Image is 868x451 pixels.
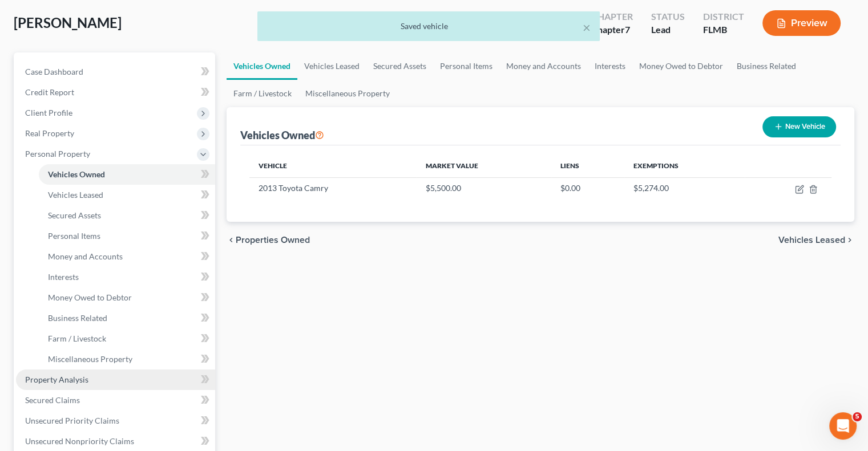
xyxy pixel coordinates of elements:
[48,334,106,343] span: Farm / Livestock
[591,10,633,23] div: Chapter
[845,235,854,245] i: chevron_right
[651,10,685,23] div: Status
[249,177,417,199] td: 2013 Toyota Camry
[39,246,215,267] a: Money and Accounts
[829,412,857,440] iframe: Intercom live chat
[297,52,366,80] a: Vehicles Leased
[236,235,310,245] span: Properties Owned
[853,412,862,421] span: 5
[16,411,215,431] a: Unsecured Priority Claims
[39,226,215,246] a: Personal Items
[632,52,730,80] a: Money Owed to Debtor
[48,251,123,261] span: Money and Accounts
[25,416,119,425] span: Unsecured Priority Claims
[39,349,215,369] a: Miscellaneous Property
[227,80,298,107] a: Farm / Livestock
[39,308,215,328] a: Business Related
[778,235,845,245] span: Vehicles Leased
[703,10,744,23] div: District
[551,177,624,199] td: $0.00
[227,52,297,80] a: Vehicles Owned
[25,436,134,446] span: Unsecured Nonpriority Claims
[624,155,745,177] th: Exemptions
[39,205,215,226] a: Secured Assets
[39,328,215,349] a: Farm / Livestock
[433,52,499,80] a: Personal Items
[267,21,591,32] div: Saved vehicle
[39,267,215,287] a: Interests
[48,190,103,200] span: Vehicles Leased
[588,52,632,80] a: Interests
[417,155,551,177] th: Market Value
[16,82,215,103] a: Credit Report
[730,52,803,80] a: Business Related
[48,169,105,179] span: Vehicles Owned
[16,369,215,390] a: Property Analysis
[48,210,101,220] span: Secured Assets
[25,395,80,405] span: Secured Claims
[16,390,215,411] a: Secured Claims
[48,231,100,241] span: Personal Items
[25,375,88,384] span: Property Analysis
[583,21,591,34] button: ×
[624,177,745,199] td: $5,274.00
[48,354,132,364] span: Miscellaneous Property
[25,108,72,117] span: Client Profile
[25,67,83,76] span: Case Dashboard
[778,235,854,245] button: Vehicles Leased chevron_right
[25,87,74,97] span: Credit Report
[227,235,236,245] i: chevron_left
[499,52,588,80] a: Money and Accounts
[417,177,551,199] td: $5,500.00
[48,272,79,282] span: Interests
[249,155,417,177] th: Vehicle
[240,128,324,142] div: Vehicles Owned
[48,313,107,323] span: Business Related
[366,52,433,80] a: Secured Assets
[762,10,841,36] button: Preview
[298,80,397,107] a: Miscellaneous Property
[762,116,836,137] button: New Vehicle
[25,149,90,159] span: Personal Property
[48,292,132,302] span: Money Owed to Debtor
[39,287,215,308] a: Money Owed to Debtor
[551,155,624,177] th: Liens
[16,62,215,82] a: Case Dashboard
[25,128,74,138] span: Real Property
[227,235,310,245] button: chevron_left Properties Owned
[39,185,215,205] a: Vehicles Leased
[39,164,215,185] a: Vehicles Owned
